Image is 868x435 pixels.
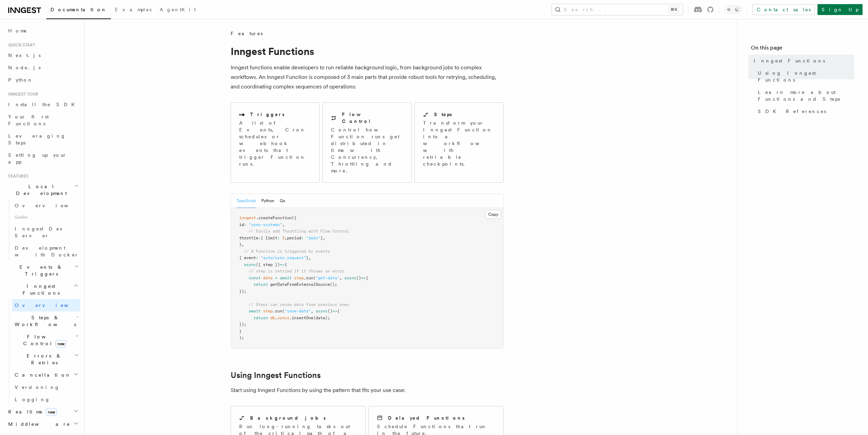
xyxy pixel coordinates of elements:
[282,309,285,313] span: (
[8,27,27,34] span: Home
[5,199,80,261] div: Local Development
[758,70,854,83] span: Using Inngest Functions
[316,309,328,313] span: async
[311,309,313,313] span: ,
[111,2,156,18] a: Examples
[5,49,80,61] a: Next.js
[301,236,304,240] span: :
[12,350,80,369] button: Errors & Retries
[254,315,268,320] span: return
[242,242,244,247] span: ,
[5,130,80,149] a: Leveraging Steps
[275,276,277,280] span: =
[5,61,80,74] a: Node.js
[5,283,74,296] span: Inngest Functions
[239,289,246,294] span: });
[249,302,349,307] span: // Steps can reuse data from previous ones
[15,384,60,390] span: Versioning
[280,194,285,208] button: Go
[366,276,368,280] span: {
[46,2,111,19] a: Documentation
[294,276,304,280] span: step
[15,226,73,238] span: Inngest Dev Server
[751,55,854,67] a: Inngest Functions
[277,315,289,320] span: syncs
[5,406,80,418] button: Realtimenew
[156,2,200,18] a: AgentKit
[239,222,244,227] span: id
[5,264,74,277] span: Events & Triggers
[12,311,80,331] button: Steps & Workflows
[8,77,33,83] span: Python
[231,30,263,37] span: Features
[244,222,246,227] span: :
[304,276,313,280] span: .run
[15,203,85,208] span: Overview
[361,276,366,280] span: =>
[239,255,256,260] span: { event
[339,276,342,280] span: ,
[8,114,49,126] span: Your first Functions
[46,408,57,416] span: new
[12,212,80,223] span: Guides
[5,173,28,179] span: Features
[415,102,504,183] a: StepsTransform your Inngest Function into a workflow with retriable checkpoints.
[337,309,339,313] span: {
[5,299,80,406] div: Inngest Functions
[115,7,151,12] span: Examples
[323,236,325,240] span: ,
[5,183,74,197] span: Local Development
[280,276,292,280] span: await
[12,314,76,328] span: Steps & Workflows
[239,236,258,240] span: throttle
[239,322,246,327] span: });
[306,255,308,260] span: }
[12,299,80,311] a: Overview
[244,249,330,254] span: // A Function is triggered by events
[280,262,285,267] span: =>
[285,309,311,313] span: "save-data"
[273,309,282,313] span: .run
[5,408,57,415] span: Realtime
[5,421,70,427] span: Middleware
[244,262,256,267] span: async
[5,261,80,280] button: Events & Triggers
[12,352,74,366] span: Errors & Retries
[249,229,349,234] span: // Easily add Throttling with Flow Control
[239,335,244,340] span: );
[755,86,854,105] a: Learn more about Functions and Steps
[12,369,80,381] button: Cancellation
[256,262,280,267] span: ({ step })
[5,280,80,299] button: Inngest Functions
[282,222,285,227] span: ,
[50,7,107,12] span: Documentation
[313,315,330,320] span: (data);
[12,199,80,212] a: Overview
[5,74,80,86] a: Python
[12,333,75,347] span: Flow Control
[282,236,285,240] span: 3
[261,255,306,260] span: "auto/sync.request"
[316,276,339,280] span: "get-data"
[308,255,311,260] span: ,
[12,393,80,406] a: Logging
[12,371,71,378] span: Cancellation
[254,282,268,287] span: return
[285,262,287,267] span: {
[263,309,273,313] span: step
[5,42,35,48] span: Quick start
[249,276,261,280] span: const
[15,245,79,257] span: Development with Docker
[258,236,261,240] span: :
[331,126,403,174] p: Control how Function runs get distributed in time with Concurrency, Throttling and more.
[5,92,38,97] span: Inngest tour
[5,418,80,430] button: Middleware
[250,111,285,118] h2: Triggers
[8,102,79,107] span: Install the SDK
[160,7,196,12] span: AgentKit
[55,340,67,348] span: new
[263,276,273,280] span: data
[12,381,80,393] a: Versioning
[292,215,296,220] span: ({
[15,397,50,402] span: Logging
